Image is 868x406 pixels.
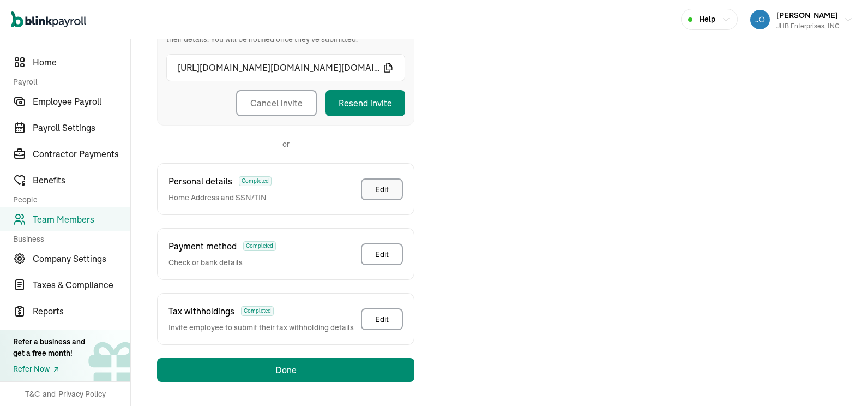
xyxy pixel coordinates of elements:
span: Reports [33,304,130,318]
span: Completed [241,306,274,316]
span: Team Members [33,213,130,226]
span: T&C [25,389,40,399]
span: Privacy Policy [58,389,106,399]
span: Company Settings [33,252,130,265]
span: [URL][DOMAIN_NAME][DOMAIN_NAME][DOMAIN_NAME] [178,61,383,74]
span: Help [699,14,715,25]
span: Business [13,234,124,244]
button: Done [157,358,414,382]
p: or [282,139,290,150]
div: Done [275,363,297,377]
iframe: Chat Widget [686,288,868,406]
span: Home Address and SSN/TIN [168,192,272,204]
button: [PERSON_NAME]JHB Enterprises, INC [746,6,857,33]
span: Invite employee to submit their tax withholding details [168,322,354,333]
span: Taxes & Compliance [33,278,130,291]
div: JHB Enterprises, INC [776,21,840,31]
span: Payment method [168,240,237,253]
span: Benefits [33,174,130,187]
nav: Global [11,4,86,35]
button: Cancel invite [236,90,317,116]
span: Completed [243,241,276,251]
span: Personal details [168,175,232,188]
div: Edit [375,314,389,325]
span: Check or bank details [168,257,276,268]
span: Contractor Payments [33,147,130,160]
span: Employee Payroll [33,95,130,108]
div: Edit [375,249,389,260]
button: Edit [361,243,403,265]
button: Edit [361,178,403,200]
span: Completed [239,176,272,186]
span: [PERSON_NAME] [776,10,838,20]
button: Resend invite [325,90,405,116]
div: Edit [375,184,389,195]
span: Payroll Settings [33,121,130,134]
div: Refer a business and get a free month! [13,336,85,359]
span: Tax withholdings [168,304,234,318]
button: Help [681,9,738,30]
a: Refer Now [13,363,85,375]
span: Home [33,56,130,69]
button: Edit [361,308,403,330]
span: People [13,194,124,205]
span: Payroll [13,76,124,87]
